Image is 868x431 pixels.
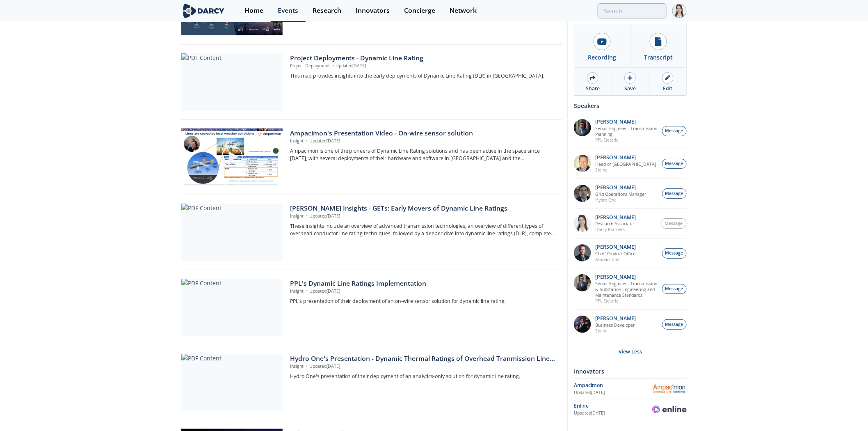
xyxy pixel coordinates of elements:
[574,339,687,364] div: View Less
[596,244,637,250] p: [PERSON_NAME]
[596,191,646,197] p: Grid Operations Manager
[290,138,556,144] p: Insight Updated [DATE]
[290,279,556,289] div: PPL's Dynamic Line Ratings Implementation
[356,7,390,14] div: Innovators
[596,155,656,160] p: [PERSON_NAME]
[662,126,687,136] button: Message
[596,281,658,298] p: Senior Engineer - Transmission & Substation Engineering and Maintenance Standards
[574,274,591,291] img: 92ea8479-9b76-4cff-bb0c-1107dac8b5c8
[630,24,687,67] a: Transcript
[596,328,636,334] p: Enline
[596,167,656,173] p: Enline
[305,213,309,219] span: •
[221,145,244,168] img: play-chapters-gray.svg
[596,137,658,143] p: PPL Electric
[574,155,591,172] img: a55e2838-e33a-4028-a2ea-91bfc947d5e9
[574,402,652,410] div: Enline
[290,204,556,213] div: [PERSON_NAME] Insights - GETs: Early Movers of Dynamic Line Ratings
[450,7,477,14] div: Network
[181,279,562,336] a: PDF Content PPL's Dynamic Line Ratings Implementation Insight •Updated[DATE] PPL's presentation o...
[574,382,652,389] div: Ampacimon
[644,53,673,62] div: Transcript
[181,128,562,186] a: Video Content Ampacimon's Presentation Video - On-wire sensor solution Insight •Updated[DATE] Amp...
[586,85,600,92] div: Share
[305,363,309,369] span: •
[596,274,658,280] p: [PERSON_NAME]
[596,126,658,137] p: Senior Engineer - Transmission Planning
[278,7,298,14] div: Events
[596,251,637,257] p: Chief Product Officer
[181,53,562,111] a: PDF Content Project Deployments - Dynamic Line Rating Project Deployment •Updated[DATE] This map ...
[290,298,556,305] p: PPL's presentation of their deployment of an on-wire sensor solution for dynamic line rating.
[596,119,658,125] p: [PERSON_NAME]
[290,288,556,295] p: Insight Updated [DATE]
[574,316,591,333] img: 22908f7c-c2ba-48df-be32-b32dd6f2d2c7
[665,220,683,227] span: Message
[665,286,683,292] span: Message
[290,63,556,69] p: Project Deployment Updated [DATE]
[290,354,556,364] div: Hydro One's Presentation - Dynamic Thermal Ratings of Overhead Tranmission Lines: A line sensor-l...
[331,63,336,69] span: •
[574,410,652,417] div: Updated [DATE]
[652,382,687,396] img: Ampacimon
[596,215,636,220] p: [PERSON_NAME]
[588,53,617,62] div: Recording
[290,373,556,380] p: Hydro One's presentation of their deployment of an analytics-only solution for dynamic line rating.
[596,185,646,190] p: [PERSON_NAME]
[404,7,435,14] div: Concierge
[665,128,683,134] span: Message
[596,298,658,304] p: PPL Electric
[574,215,591,232] img: qdh7Er9pRiGqDWE5eNkh
[290,147,556,163] p: Ampacimon is one of the pioneers of Dynamic Line Rating solutions and has been active in the spac...
[596,197,646,203] p: Hydro One
[596,227,636,232] p: Darcy Partners
[574,119,591,136] img: 5b5d9298-f9b1-43ec-ba2b-1fcc6187a806
[574,390,652,396] div: Updated [DATE]
[596,161,656,167] p: Head of [GEOGRAPHIC_DATA]
[574,402,687,417] a: Enline Updated[DATE] Enline
[596,221,636,227] p: Research Associate
[181,204,562,261] a: PDF Content [PERSON_NAME] Insights - GETs: Early Movers of Dynamic Line Ratings Insight •Updated[...
[652,406,687,414] img: Enline
[181,128,283,186] img: Video Content
[574,24,630,67] a: Recording
[624,85,636,92] div: Save
[181,4,226,18] img: logo-wide.svg
[665,190,683,197] span: Message
[649,68,686,95] a: Edit
[313,7,341,14] div: Research
[661,218,687,229] button: Message
[305,288,309,294] span: •
[290,72,556,80] p: This map provides insights into the early deployments of Dynamic Line Rating (DLR) in [GEOGRAPHIC...
[672,4,687,18] img: Profile
[662,248,687,259] button: Message
[290,213,556,220] p: Insight Updated [DATE]
[596,257,637,262] p: Ampacimon
[574,99,687,113] div: Speakers
[662,284,687,294] button: Message
[574,382,687,396] a: Ampacimon Updated[DATE] Ampacimon
[662,319,687,330] button: Message
[244,7,263,14] div: Home
[290,128,556,138] div: Ampacimon's Presentation Video - On-wire sensor solution
[665,160,683,167] span: Message
[665,250,683,257] span: Message
[290,53,556,63] div: Project Deployments - Dynamic Line Rating
[290,363,556,370] p: Insight Updated [DATE]
[598,3,667,18] input: Advanced Search
[663,85,672,92] div: Edit
[596,316,636,321] p: [PERSON_NAME]
[181,354,562,411] a: PDF Content Hydro One's Presentation - Dynamic Thermal Ratings of Overhead Tranmission Lines: A l...
[305,138,309,144] span: •
[574,364,687,378] div: Innovators
[596,322,636,328] p: Business Developer
[662,188,687,199] button: Message
[574,244,591,261] img: 470f0cdf-e6b1-42af-95a2-25678b7590ff
[574,185,591,202] img: 4336a75b-6b31-44ec-8724-221bc9b30149
[290,222,556,238] p: These insights include an overview of advanced transmission technologies, an overview of differen...
[665,321,683,328] span: Message
[662,159,687,169] button: Message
